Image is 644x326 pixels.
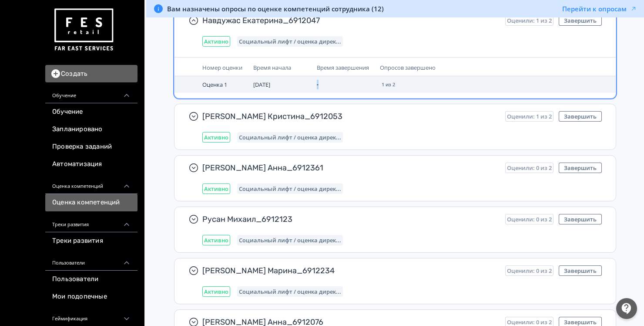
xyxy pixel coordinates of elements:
[507,17,552,24] span: Оценили: 1 из 2
[45,211,138,232] div: Треки развития
[559,111,602,122] button: Завершить
[45,288,138,306] a: Мои подопечные
[45,138,138,156] a: Проверка заданий
[204,185,228,192] span: Активно
[239,185,341,192] span: Социальный лифт / оценка директора магазина
[202,163,498,173] span: [PERSON_NAME] Анна_6912361
[239,288,341,295] span: Социальный лифт / оценка директора магазина
[204,237,228,244] span: Активно
[202,265,498,276] span: [PERSON_NAME] Марина_6912234
[380,64,436,71] span: Опросов завершено
[202,111,498,122] span: [PERSON_NAME] Кристина_6912053
[313,76,377,93] td: -
[45,65,138,82] button: Создать
[382,82,395,87] span: 1 из 2
[204,288,228,295] span: Активно
[317,64,369,71] span: Время завершения
[45,194,138,211] a: Оценка компетенций
[507,113,552,120] span: Оценили: 1 из 2
[507,267,552,274] span: Оценили: 0 из 2
[45,232,138,250] a: Треки развития
[559,265,602,276] button: Завершить
[204,38,228,45] span: Активно
[45,271,138,288] a: Пользователи
[45,103,138,121] a: Обучение
[559,15,602,26] button: Завершить
[202,81,227,88] span: Оценка 1
[45,250,138,271] div: Пользователи
[204,134,228,141] span: Активно
[52,5,115,54] img: https://files.teachbase.ru/system/account/57463/logo/medium-936fc5084dd2c598f50a98b9cbe0469a.png
[559,163,602,173] button: Завершить
[45,156,138,173] a: Автоматизация
[239,237,341,244] span: Социальный лифт / оценка директора магазина
[559,214,602,224] button: Завершить
[239,134,341,141] span: Социальный лифт / оценка директора магазина
[45,82,138,103] div: Обучение
[507,216,552,223] span: Оценили: 0 из 2
[562,4,637,13] button: Перейти к опросам
[253,64,291,71] span: Время начала
[167,4,384,13] span: Вам назначены опросы по оценке компетенций сотрудника (12)
[507,319,552,326] span: Оценили: 0 из 2
[45,173,138,194] div: Оценка компетенций
[45,121,138,138] a: Запланировано
[202,64,242,71] span: Номер оценки
[507,164,552,171] span: Оценили: 0 из 2
[253,81,270,88] span: [DATE]
[239,38,341,45] span: Социальный лифт / оценка директора магазина
[202,15,498,26] span: Навдужас Екатерина_6912047
[202,214,498,224] span: Русан Михаил_6912123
